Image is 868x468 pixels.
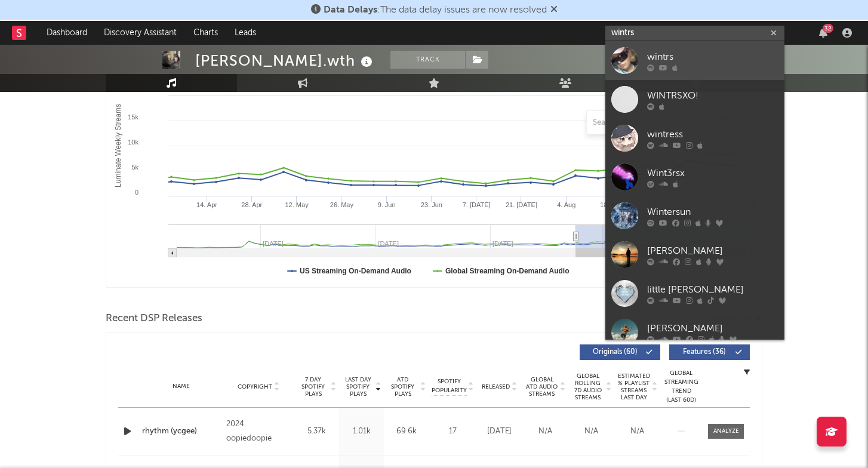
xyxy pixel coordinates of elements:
a: Leads [226,21,264,45]
a: little [PERSON_NAME] [605,274,784,313]
span: Originals ( 60 ) [587,349,642,356]
text: 4. Aug [557,201,575,208]
div: [PERSON_NAME] [647,321,778,335]
text: 14. Apr [196,201,217,208]
span: Estimated % Playlist Streams Last Day [617,372,650,401]
a: rhythm (ycgee) [142,426,220,438]
text: 18. Aug [600,201,622,208]
a: Charts [185,21,226,45]
span: Released [482,383,510,390]
button: Originals(60) [580,344,660,360]
text: 21. [DATE] [506,201,537,208]
text: 9. Jun [378,201,396,208]
a: Wint3rsx [605,158,784,196]
span: Data Delays [324,5,377,15]
span: ATD Spotify Plays [387,376,418,398]
div: 32 [823,24,833,33]
a: [PERSON_NAME] [605,235,784,274]
div: 1.01k [342,426,381,438]
div: 5.37k [297,426,336,438]
div: 69.6k [387,426,426,438]
div: [PERSON_NAME].wth [195,51,375,70]
div: N/A [617,426,657,438]
div: WINTRSXO! [647,88,778,103]
div: wintress [647,127,778,141]
button: 32 [819,28,827,38]
text: 23. Jun [421,201,442,208]
span: Features ( 36 ) [677,349,732,356]
span: Last Day Spotify Plays [342,376,374,398]
div: Wint3rsx [647,166,778,180]
span: Dismiss [550,5,558,15]
a: Wintersun [605,196,784,235]
a: WINTRSXO! [605,80,784,119]
div: 2024 oopiedoopie [226,417,291,446]
a: wintrs [605,41,784,80]
span: : The data delay issues are now resolved [324,5,547,15]
div: wintrs [647,50,778,64]
svg: Luminate Weekly Consumption [106,48,762,287]
div: [PERSON_NAME] [647,244,778,258]
span: Recent DSP Releases [106,312,202,326]
span: Spotify Popularity [432,377,467,395]
span: Global ATD Audio Streams [525,376,558,398]
a: Discovery Assistant [96,21,185,45]
text: 0 [135,189,138,196]
button: Features(36) [669,344,750,360]
text: 26. May [330,201,354,208]
a: wintress [605,119,784,158]
div: Global Streaming Trend (Last 60D) [663,369,699,405]
button: Track [390,51,465,69]
span: Copyright [238,383,272,390]
div: N/A [525,426,565,438]
div: Wintersun [647,205,778,219]
div: Name [142,382,220,391]
text: Global Streaming On-Demand Audio [445,267,570,275]
span: 7 Day Spotify Plays [297,376,329,398]
div: little [PERSON_NAME] [647,282,778,297]
input: Search for artists [605,26,784,41]
div: [DATE] [479,426,519,438]
a: [PERSON_NAME] [605,313,784,352]
div: 17 [432,426,473,438]
text: 5k [131,164,138,171]
input: Search by song name or URL [587,118,713,128]
text: 10k [128,138,138,146]
span: Global Rolling 7D Audio Streams [571,372,604,401]
div: N/A [571,426,611,438]
text: 7. [DATE] [463,201,491,208]
text: 28. Apr [241,201,262,208]
text: US Streaming On-Demand Audio [300,267,411,275]
text: 12. May [285,201,309,208]
a: Dashboard [38,21,96,45]
text: Luminate Weekly Streams [114,104,122,187]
